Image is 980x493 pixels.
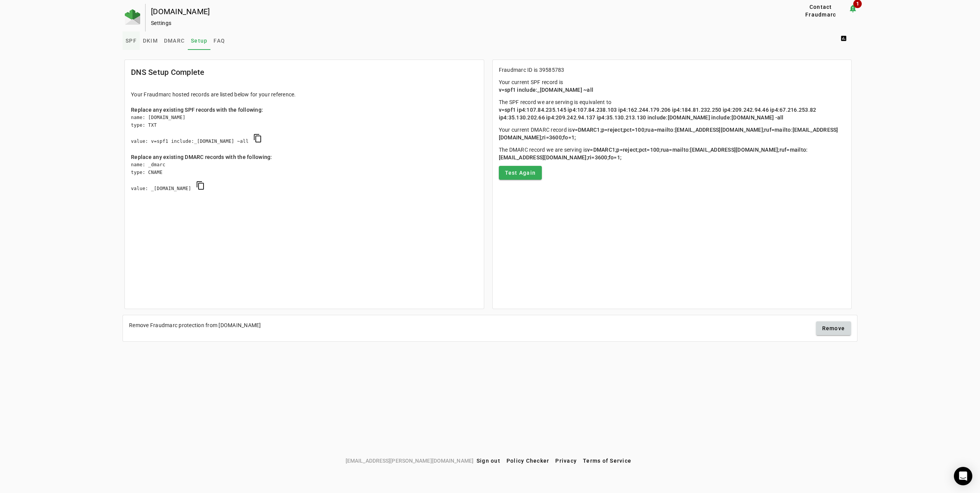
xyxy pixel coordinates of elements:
span: [EMAIL_ADDRESS][PERSON_NAME][DOMAIN_NAME] [346,457,473,465]
button: copy SPF [248,129,267,147]
a: SPF [122,31,140,50]
span: Contact Fraudmarc [796,3,845,18]
div: name: [DOMAIN_NAME] type: TXT value: v=spf1 include:_[DOMAIN_NAME] ~all [131,114,478,153]
div: Open Intercom Messenger [954,467,972,485]
span: SPF [126,38,137,43]
p: Your current DMARC record is [499,126,846,141]
span: FAQ [214,38,225,43]
button: Policy Checker [503,454,553,468]
mat-card-title: DNS Setup Complete [131,66,205,78]
span: Privacy [555,458,577,464]
mat-icon: notification_important [848,4,857,13]
p: Your current SPF record is [499,78,846,94]
a: Setup [188,31,210,50]
div: [DOMAIN_NAME] [151,8,769,15]
span: DMARC [164,38,185,43]
span: DKIM [143,38,158,43]
button: Remove [816,321,851,335]
span: Sign out [477,458,500,464]
button: copy DMARC [191,176,210,195]
span: Test Again [505,169,536,177]
span: Policy Checker [507,458,550,464]
div: Replace any existing SPF records with the following: [131,106,478,114]
span: v=spf1 include:_[DOMAIN_NAME] ~all [499,87,594,93]
div: Settings [151,19,769,27]
button: Sign out [473,454,503,468]
img: Fraudmarc Logo [125,9,140,25]
a: DMARC [161,31,188,50]
span: Setup [191,38,207,43]
button: Privacy [552,454,580,468]
a: DKIM [140,31,161,50]
span: Terms of Service [583,458,631,464]
button: Test Again [499,166,542,180]
p: The DMARC record we are serving is [499,146,846,161]
div: Remove Fraudmarc protection from [DOMAIN_NAME] [129,321,261,329]
p: The SPF record we are serving is equivalent to [499,98,846,121]
div: Replace any existing DMARC records with the following: [131,153,478,161]
p: Fraudmarc ID is 39585783 [499,66,846,74]
a: FAQ [210,31,228,50]
div: name: _dmarc type: CNAME value: _[DOMAIN_NAME] [131,161,478,200]
div: Your Fraudmarc hosted records are listed below for your reference. [131,91,478,98]
button: Contact Fraudmarc [793,4,848,18]
span: v=spf1 ip4:107.84.235.145 ip4:107.84.238.103 ip4:162.244.179.206 ip4:184.81.232.250 ip4:209.242.9... [499,107,818,121]
span: v=DMARC1;p=reject;pct=100;rua=mailto:[EMAIL_ADDRESS][DOMAIN_NAME];ruf=mailto:[EMAIL_ADDRESS][DOMA... [499,147,808,160]
button: Terms of Service [580,454,634,468]
span: v=DMARC1;p=reject;pct=100;rua=mailto:[EMAIL_ADDRESS][DOMAIN_NAME];ruf=mailto:[EMAIL_ADDRESS][DOMA... [499,127,838,141]
span: Remove [822,324,845,332]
